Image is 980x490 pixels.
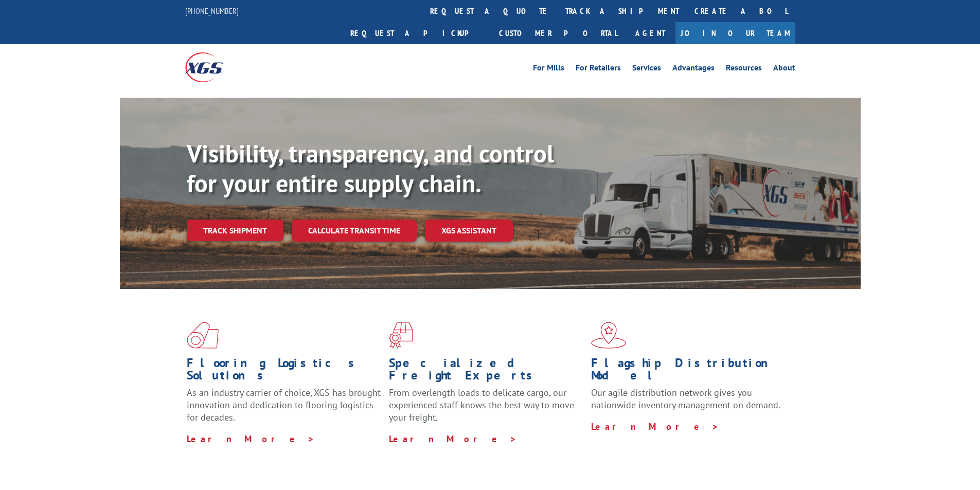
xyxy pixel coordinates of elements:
a: Agent [625,22,675,44]
a: XGS ASSISTANT [425,220,513,242]
a: [PHONE_NUMBER] [185,6,239,16]
a: For Mills [533,64,564,75]
a: Track shipment [187,220,283,241]
img: xgs-icon-focused-on-flooring-red [389,322,413,349]
a: Learn More > [187,433,315,445]
a: Request a pickup [343,22,491,44]
a: Customer Portal [491,22,625,44]
a: About [773,64,795,75]
a: Learn More > [389,433,517,445]
img: xgs-icon-flagship-distribution-model-red [591,322,627,349]
b: Visibility, transparency, and control for your entire supply chain. [187,137,554,199]
img: xgs-icon-total-supply-chain-intelligence-red [187,322,219,349]
a: Calculate transit time [292,220,417,242]
span: Our agile distribution network gives you nationwide inventory management on demand. [591,387,780,411]
a: For Retailers [576,64,621,75]
a: Services [632,64,661,75]
h1: Flooring Logistics Solutions [187,357,381,387]
a: Join Our Team [675,22,795,44]
a: Resources [726,64,762,75]
h1: Flagship Distribution Model [591,357,786,387]
p: From overlength loads to delicate cargo, our experienced staff knows the best way to move your fr... [389,387,583,432]
h1: Specialized Freight Experts [389,357,583,387]
a: Learn More > [591,421,719,432]
a: Advantages [672,64,715,75]
span: As an industry carrier of choice, XGS has brought innovation and dedication to flooring logistics... [187,387,381,423]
